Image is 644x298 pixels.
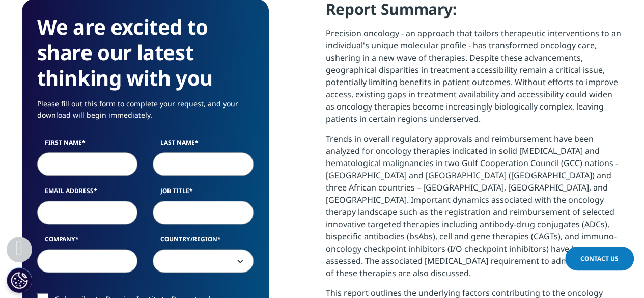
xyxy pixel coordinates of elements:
label: Country/Region [153,235,254,249]
p: Trends in overall regulatory approvals and reimbursement have been analyzed for oncology therapie... [326,132,623,287]
label: First Name [37,138,138,152]
label: Last Name [153,138,254,152]
label: Email Address [37,186,138,201]
h3: We are excited to share our latest thinking with you [37,14,254,91]
span: Contact Us [580,254,619,263]
p: Precision oncology - an approach that tailors therapeutic interventions to an individual's unique... [326,27,623,132]
p: Please fill out this form to complete your request, and your download will begin immediately. [37,98,254,128]
label: Company [37,235,138,249]
label: Job Title [153,186,254,201]
a: Contact Us [565,247,634,270]
button: Paramètres des cookies [7,267,32,293]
